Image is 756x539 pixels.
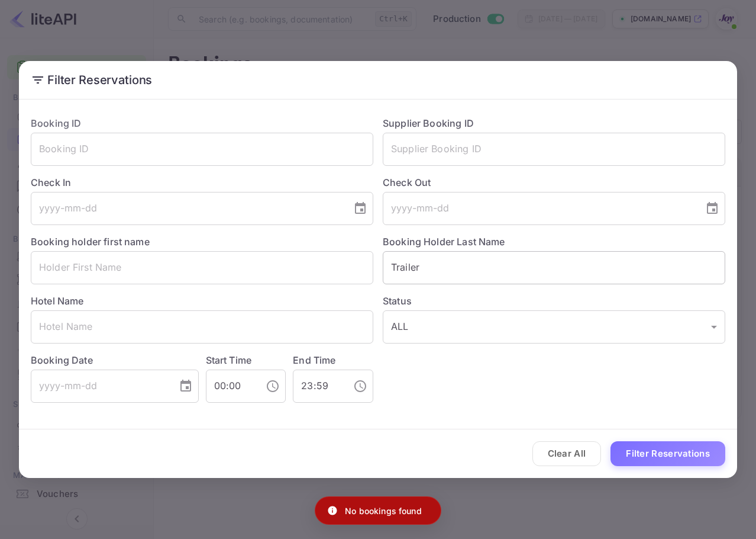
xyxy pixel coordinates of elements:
[31,192,344,225] input: yyyy-mm-dd
[700,197,724,220] button: Choose date
[383,133,725,166] input: Supplier Booking ID
[293,370,344,403] input: hh:mm
[383,236,505,248] label: Booking Holder Last Name
[383,294,725,308] label: Status
[174,374,198,398] button: Choose date
[383,117,474,129] label: Supplier Booking ID
[293,354,335,366] label: End Time
[31,370,169,403] input: yyyy-mm-dd
[31,117,82,129] label: Booking ID
[345,505,422,517] p: No bookings found
[19,61,737,99] h2: Filter Reservations
[31,175,373,190] label: Check In
[383,192,696,225] input: yyyy-mm-dd
[383,251,725,284] input: Holder Last Name
[31,353,199,367] label: Booking Date
[348,197,372,220] button: Choose date
[532,441,602,467] button: Clear All
[383,175,725,190] label: Check Out
[31,133,373,166] input: Booking ID
[31,295,84,307] label: Hotel Name
[206,370,257,403] input: hh:mm
[610,441,725,467] button: Filter Reservations
[348,374,372,398] button: Choose time, selected time is 11:59 PM
[206,354,252,366] label: Start Time
[31,251,373,284] input: Holder First Name
[261,374,285,398] button: Choose time, selected time is 12:00 AM
[383,310,725,344] div: ALL
[31,310,373,344] input: Hotel Name
[31,236,150,248] label: Booking holder first name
